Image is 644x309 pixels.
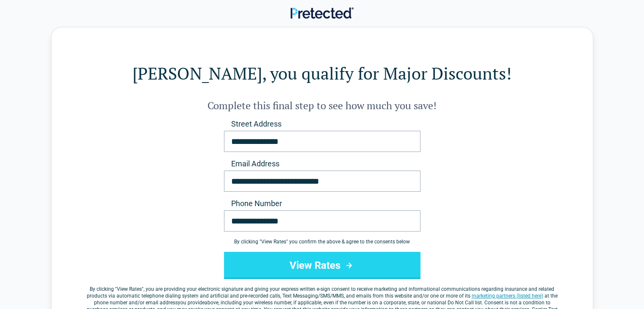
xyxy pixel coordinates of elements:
span: View Rates [117,286,142,292]
label: Phone Number [224,199,420,209]
label: Email Address [224,159,420,169]
button: View Rates [224,252,420,279]
h1: [PERSON_NAME], you qualify for Major Discounts! [86,61,559,85]
a: marketing partners (listed here) [472,293,543,299]
h2: Complete this final step to see how much you save! [86,99,559,112]
label: Street Address [224,119,420,129]
div: By clicking " View Rates " you confirm the above & agree to the consents below [224,238,420,245]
